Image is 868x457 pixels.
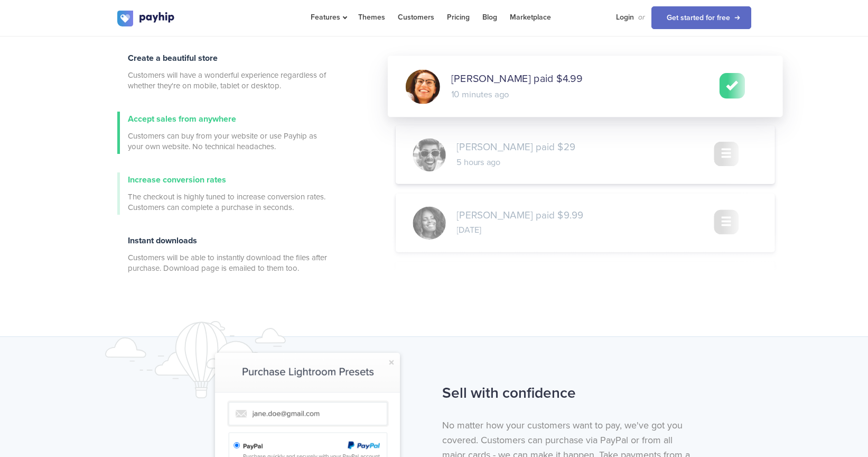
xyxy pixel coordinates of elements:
span: [PERSON_NAME] paid $9.99 [456,209,583,223]
span: [PERSON_NAME] paid $29 [456,141,575,155]
span: Instant downloads [128,235,197,246]
span: [PERSON_NAME] paid $4.99 [451,72,582,87]
span: Customers can buy from your website or use Payhip as your own website. No technical headaches. [128,131,329,152]
img: airballon.svg [105,321,316,398]
span: 10 minutes ago [451,88,509,101]
a: Increase conversion rates The checkout is highly tuned to increase conversion rates. Customers ca... [117,172,329,215]
span: Features [311,13,346,22]
img: logo.svg [117,11,175,26]
span: Increase conversion rates [128,175,226,185]
a: Get started for free [651,6,751,29]
a: Create a beautiful store Customers will have a wonderful experience regardless of whether they're... [117,51,329,93]
span: Customers will have a wonderful experience regardless of whether they're on mobile, tablet or des... [128,70,329,91]
span: Accept sales from anywhere [128,114,236,124]
a: Accept sales from anywhere Customers can buy from your website or use Payhip as your own website.... [117,112,329,154]
span: 5 hours ago [456,157,500,169]
span: Customers will be able to instantly download the files after purchase. Download page is emailed t... [128,252,329,273]
span: The checkout is highly tuned to increase conversion rates. Customers can complete a purchase in s... [128,191,329,213]
h2: Sell with confidence [442,379,697,407]
span: [DATE] [456,225,481,237]
a: Instant downloads Customers will be able to instantly download the files after purchase. Download... [117,233,329,276]
span: Create a beautiful store [128,53,218,63]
